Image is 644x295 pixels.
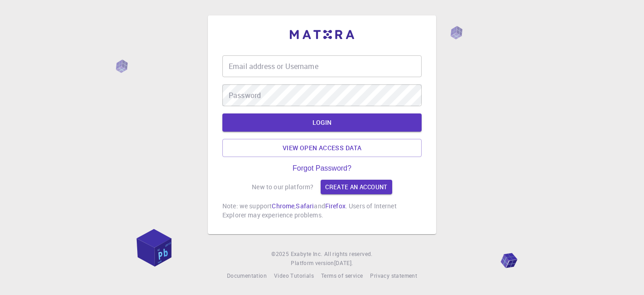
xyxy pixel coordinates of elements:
a: Documentation [227,271,267,280]
span: Platform version [291,259,334,268]
a: Safari [296,202,314,210]
span: Video Tutorials [274,272,314,279]
a: Firefox [325,202,346,210]
p: New to our platform? [252,182,313,192]
span: Documentation [227,272,267,279]
span: Privacy statement [370,272,417,279]
span: Exabyte Inc. [291,250,322,257]
a: Create an account [321,180,392,194]
button: LOGIN [222,113,422,132]
span: © 2025 [271,250,290,259]
a: Video Tutorials [274,271,314,280]
a: Exabyte Inc. [291,250,322,259]
a: Privacy statement [370,271,417,280]
span: [DATE] . [334,259,353,266]
span: Terms of service [321,272,363,279]
a: Chrome [272,202,294,210]
span: All rights reserved. [324,250,373,259]
a: [DATE]. [334,259,353,268]
p: Note: we support , and . Users of Internet Explorer may experience problems. [222,202,422,220]
a: Terms of service [321,271,363,280]
a: Forgot Password? [293,164,351,172]
a: View open access data [222,139,422,157]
